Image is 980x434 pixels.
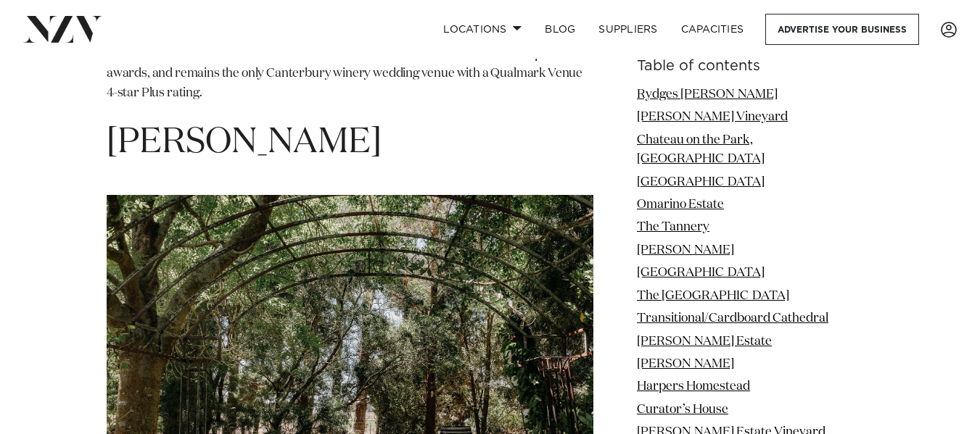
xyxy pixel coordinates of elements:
[637,381,750,393] a: Harpers Homestead
[637,335,772,348] a: [PERSON_NAME] Estate
[637,290,789,302] a: The [GEOGRAPHIC_DATA]
[670,14,756,45] a: Capacities
[637,176,765,188] a: [GEOGRAPHIC_DATA]
[637,199,724,211] a: Omarino Estate
[637,404,728,416] a: Curator’s House
[637,134,765,165] a: Chateau on the Park, [GEOGRAPHIC_DATA]
[637,267,765,280] a: [GEOGRAPHIC_DATA]
[637,88,778,101] a: Rydges [PERSON_NAME]
[23,16,102,42] img: nzv-logo.png
[637,222,709,234] a: The Tannery
[765,14,919,45] a: Advertise your business
[587,14,669,45] a: SUPPLIERS
[637,244,734,256] a: [PERSON_NAME]
[533,14,587,45] a: BLOG
[637,59,873,74] h6: Table of contents
[637,312,828,325] a: Transitional/Cardboard Cathedral
[637,111,788,123] a: [PERSON_NAME] Vineyard
[107,125,382,160] span: [PERSON_NAME]
[637,358,734,370] a: [PERSON_NAME]
[432,14,533,45] a: Locations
